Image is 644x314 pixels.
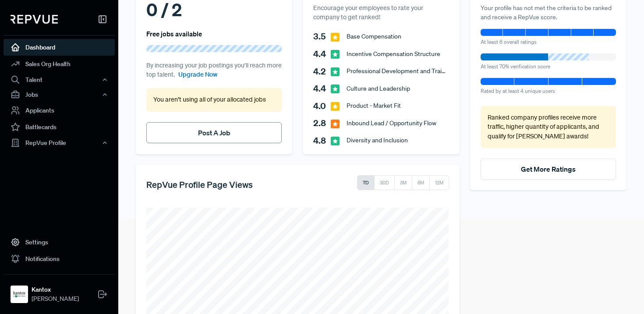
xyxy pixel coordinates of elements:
span: 3.5 [313,30,331,43]
a: Applicants [4,102,115,119]
a: Post A Job [198,128,230,137]
button: RepVue Profile [4,135,115,150]
a: Sales Org Health [4,56,115,72]
strong: Kantox [32,285,79,294]
span: At least 6 overall ratings [481,38,537,46]
img: Kantox [12,287,26,301]
span: Product - Market Fit [347,101,401,110]
p: Encourage your employees to rate your company to get ranked! [313,4,449,22]
a: Upgrade Now [178,70,217,80]
h6: Free jobs available [146,30,202,38]
span: [PERSON_NAME] [32,294,79,303]
a: Dashboard [4,39,115,56]
span: 4.8 [313,134,331,147]
button: 30D [374,175,395,190]
button: Talent [4,72,115,87]
p: Ranked company profiles receive more traffic, higher quantity of applicants, and qualify for [PER... [488,113,609,141]
a: Notifications [4,250,115,267]
button: 7D [357,175,375,190]
span: 4.2 [313,65,331,78]
button: Get More Ratings [481,159,616,180]
p: You aren’t using all of your allocated jobs [153,95,275,105]
span: Diversity and Inclusion [347,136,408,145]
button: Post A Job [146,122,282,143]
span: Rated by at least 4 unique users [481,87,555,95]
span: Inbound Lead / Opportunity Flow [347,119,436,128]
button: Jobs [4,87,115,102]
span: Professional Development and Training [347,67,449,76]
h5: RepVue Profile Page Views [146,179,253,190]
span: 4.0 [313,99,331,113]
a: KantoxKantox[PERSON_NAME] [4,274,115,307]
span: At least 70% verification score [481,63,550,70]
p: By increasing your job postings you’ll reach more top talent. [146,61,282,80]
span: 4.4 [313,82,331,95]
span: 4.4 [313,47,331,60]
img: RepVue [11,15,58,24]
span: Base Compensation [347,32,401,41]
button: 12M [429,175,449,190]
span: 2.8 [313,116,331,130]
a: Settings [4,234,115,250]
button: 6M [412,175,430,190]
span: Culture and Leadership [347,84,410,93]
p: Your profile has not met the criteria to be ranked and receive a RepVue score. [481,4,616,22]
a: Battlecards [4,119,115,135]
span: Incentive Compensation Structure [347,49,440,59]
button: 3M [394,175,412,190]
